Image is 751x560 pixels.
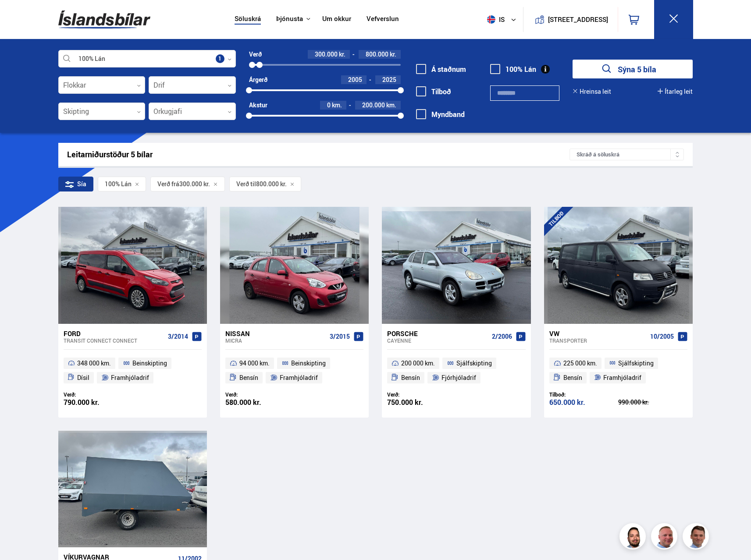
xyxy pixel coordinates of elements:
span: kr. [339,51,345,58]
a: Vefverslun [367,15,399,24]
div: 750.000 kr. [387,399,456,406]
div: Leitarniðurstöður 5 bílar [67,150,570,159]
label: 100% Lán [490,65,536,73]
span: Framhjóladrif [603,372,641,383]
span: 2005 [348,75,362,84]
span: 2025 [382,75,396,84]
div: Sía [58,177,93,191]
div: VW [549,330,647,337]
span: kr. [390,51,396,58]
div: Akstur [249,102,267,109]
div: Cayenne [387,337,488,344]
a: Porsche Cayenne 2/2006 200 000 km. Sjálfskipting Bensín Fjórhjóladrif Verð: 750.000 kr. [382,324,530,418]
label: Tilboð [416,88,451,96]
div: Nissan [225,330,326,337]
a: [STREET_ADDRESS] [528,7,613,32]
label: Myndband [416,110,465,118]
button: Open LiveChat chat widget [7,4,33,30]
div: Verð: [387,391,456,398]
div: 990.000 kr. [618,399,687,405]
button: Hreinsa leit [573,88,611,95]
div: Porsche [387,330,488,337]
span: 10/2005 [650,333,674,340]
a: Nissan Micra 3/2015 94 000 km. Beinskipting Bensín Framhjóladrif Verð: 580.000 kr. [220,324,369,418]
img: svg+xml;base64,PHN2ZyB4bWxucz0iaHR0cDovL3d3dy53My5vcmcvMjAwMC9zdmciIHdpZHRoPSI1MTIiIGhlaWdodD0iNT... [487,15,495,24]
span: 300.000 kr. [179,181,210,188]
button: is [484,7,523,32]
span: 3/2015 [330,333,350,340]
a: VW Transporter 10/2005 225 000 km. Sjálfskipting Bensín Framhjóladrif Tilboð: 650.000 kr. 990.000... [544,324,693,418]
span: 94 000 km. [239,358,270,369]
span: Framhjóladrif [280,372,318,383]
span: Bensín [239,372,258,383]
span: Beinskipting [291,358,326,369]
img: FbJEzSuNWCJXmdc-.webp [684,525,710,551]
span: 0 [327,101,331,109]
span: 348 000 km. [77,358,111,369]
button: Ítarleg leit [658,88,693,95]
div: Transporter [549,337,647,344]
span: 300.000 [315,50,338,58]
span: km. [332,102,342,109]
button: Þjónusta [276,15,303,23]
a: Ford Transit Connect CONNECT 3/2014 348 000 km. Beinskipting Dísil Framhjóladrif Verð: 790.000 kr. [58,324,207,418]
label: Á staðnum [416,65,466,73]
div: Tilboð: [549,391,619,398]
div: Ford [64,330,164,337]
span: 800.000 kr. [256,181,287,188]
button: [STREET_ADDRESS] [552,16,605,23]
span: km. [386,102,396,109]
span: Verð til [236,181,256,188]
div: Skráð á söluskrá [569,149,684,160]
div: Verð: [64,391,133,398]
span: Sjálfskipting [456,358,492,369]
span: Verð frá [157,181,179,188]
button: Sýna 5 bíla [573,60,693,78]
span: 800.000 [366,50,388,58]
div: 650.000 kr. [549,399,619,406]
div: Transit Connect CONNECT [64,337,164,344]
span: Bensín [563,372,582,383]
span: Sjálfskipting [618,358,654,369]
div: Micra [225,337,326,344]
img: nhp88E3Fdnt1Opn2.png [621,525,647,551]
div: Verð: [225,391,295,398]
span: Beinskipting [132,358,167,369]
div: Verð [249,51,262,58]
span: 200.000 [362,101,385,109]
span: is [484,15,505,24]
span: Framhjóladrif [111,372,149,383]
span: 2/2006 [492,333,512,340]
div: 790.000 kr. [64,399,133,406]
img: siFngHWaQ9KaOqBr.png [652,525,679,551]
span: Dísil [77,372,89,383]
div: Árgerð [249,76,267,83]
div: 580.000 kr. [225,399,295,406]
img: G0Ugv5HjCgRt.svg [58,5,150,34]
a: Um okkur [322,15,351,24]
a: Söluskrá [235,15,261,24]
span: Bensín [401,372,420,383]
span: 225 000 km. [563,358,597,369]
span: 3/2014 [168,333,188,340]
span: 200 000 km. [401,358,435,369]
span: Fjórhjóladrif [441,372,476,383]
span: 100% Lán [105,181,132,188]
